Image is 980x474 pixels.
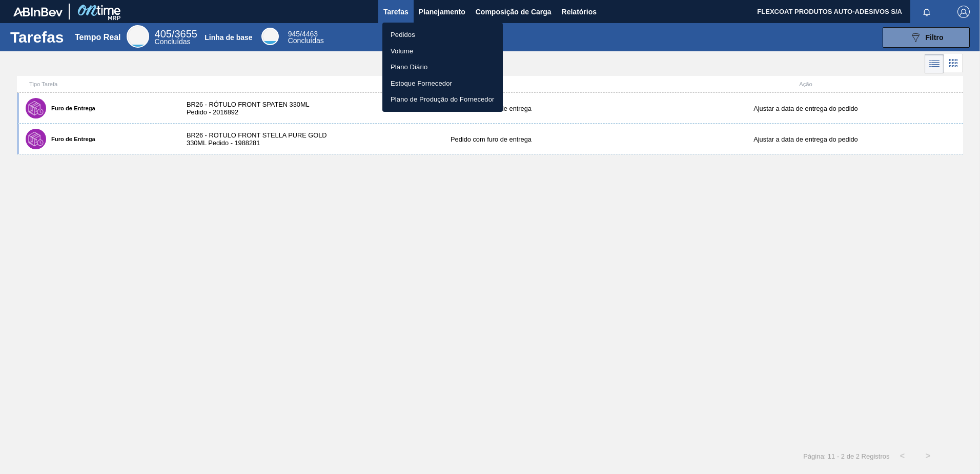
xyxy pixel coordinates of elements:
[382,27,503,43] a: Pedidos
[382,91,503,108] a: Plano de Produção do Fornecedor
[382,75,503,92] a: Estoque Fornecedor
[382,43,503,60] a: Volume
[382,59,503,75] a: Plano Diário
